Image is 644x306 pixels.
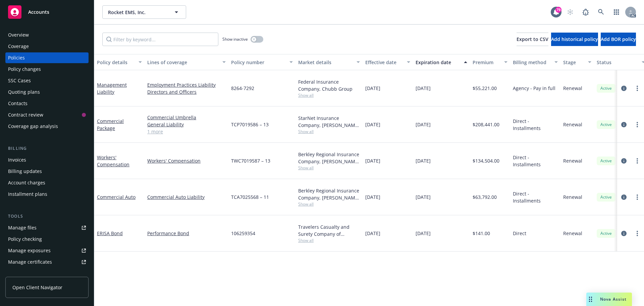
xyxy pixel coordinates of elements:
[473,85,497,92] span: $55,221.00
[365,157,380,164] span: [DATE]
[633,229,641,237] a: more
[597,59,638,66] div: Status
[28,9,49,15] span: Accounts
[231,85,254,92] span: 8264-7292
[298,223,360,237] div: Travelers Casualty and Surety Company of America, Travelers Insurance, CRC Group
[231,193,269,201] span: TCA7025568 – 11
[513,59,550,66] div: Billing method
[8,98,28,109] div: Contacts
[633,193,641,201] a: more
[298,115,360,129] div: StarNet Insurance Company, [PERSON_NAME] Corporation
[5,189,89,200] a: Installment plans
[8,189,47,200] div: Installment plans
[147,59,218,66] div: Lines of coverage
[610,5,623,19] a: Switch app
[5,268,89,279] a: Manage claims
[5,3,89,21] a: Accounts
[5,30,89,40] a: Overview
[94,54,145,70] button: Policy details
[416,193,431,201] span: [DATE]
[147,114,226,121] a: Commercial Umbrella
[231,157,270,164] span: TWC7019587 – 13
[298,237,360,243] span: Show all
[365,85,380,92] span: [DATE]
[97,154,129,168] a: Workers' Compensation
[147,81,226,88] a: Employment Practices Liability
[563,85,582,92] span: Renewal
[8,110,43,120] div: Contract review
[298,129,360,134] span: Show all
[601,36,636,42] span: Add BOR policy
[5,222,89,233] a: Manage files
[5,177,89,188] a: Account charges
[416,59,460,66] div: Expiration date
[563,59,584,66] div: Stage
[365,121,380,128] span: [DATE]
[298,201,360,207] span: Show all
[586,293,632,306] button: Nova Assist
[517,33,548,46] button: Export to CSV
[563,157,582,164] span: Renewal
[599,158,613,164] span: Active
[586,293,595,306] div: Drag to move
[473,193,497,201] span: $63,792.00
[5,75,89,86] a: SSC Cases
[97,230,123,236] a: ERISA Bond
[8,234,42,245] div: Policy checking
[413,54,470,70] button: Expiration date
[513,230,526,237] span: Direct
[599,85,613,91] span: Active
[8,222,37,233] div: Manage files
[231,59,285,66] div: Policy number
[5,166,89,177] a: Billing updates
[513,85,555,92] span: Agency - Pay in full
[513,118,558,132] span: Direct - Installments
[599,194,613,200] span: Active
[633,157,641,165] a: more
[8,121,58,132] div: Coverage gap analysis
[551,36,598,42] span: Add historical policy
[563,121,582,128] span: Renewal
[473,121,499,128] span: $208,441.00
[102,33,218,46] input: Filter by keyword...
[8,155,26,165] div: Invoices
[579,5,592,19] a: Report a Bug
[416,85,431,92] span: [DATE]
[620,121,628,129] a: circleInformation
[560,54,594,70] button: Stage
[97,118,124,131] a: Commercial Package
[5,234,89,245] a: Policy checking
[563,193,582,201] span: Renewal
[296,54,363,70] button: Market details
[563,230,582,237] span: Renewal
[5,52,89,63] a: Policies
[147,121,226,128] a: General Liability
[620,229,628,237] a: circleInformation
[147,128,226,135] a: 1 more
[298,187,360,201] div: Berkley Regional Insurance Company, [PERSON_NAME] Corporation
[620,157,628,165] a: circleInformation
[298,59,353,66] div: Market details
[473,59,500,66] div: Premium
[416,157,431,164] span: [DATE]
[5,145,89,152] div: Billing
[8,41,29,52] div: Coverage
[365,59,403,66] div: Effective date
[12,284,62,291] span: Open Client Navigator
[8,52,25,63] div: Policies
[298,151,360,165] div: Berkley Regional Insurance Company, [PERSON_NAME] Corporation
[5,87,89,97] a: Quoting plans
[365,230,380,237] span: [DATE]
[5,64,89,75] a: Policy changes
[510,54,560,70] button: Billing method
[555,7,561,13] div: 79
[633,84,641,92] a: more
[8,177,45,188] div: Account charges
[365,193,380,201] span: [DATE]
[473,230,490,237] span: $141.00
[563,5,577,19] a: Start snowing
[228,54,296,70] button: Policy number
[5,98,89,109] a: Contacts
[108,9,166,16] span: Rocket EMS, Inc.
[8,75,31,86] div: SSC Cases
